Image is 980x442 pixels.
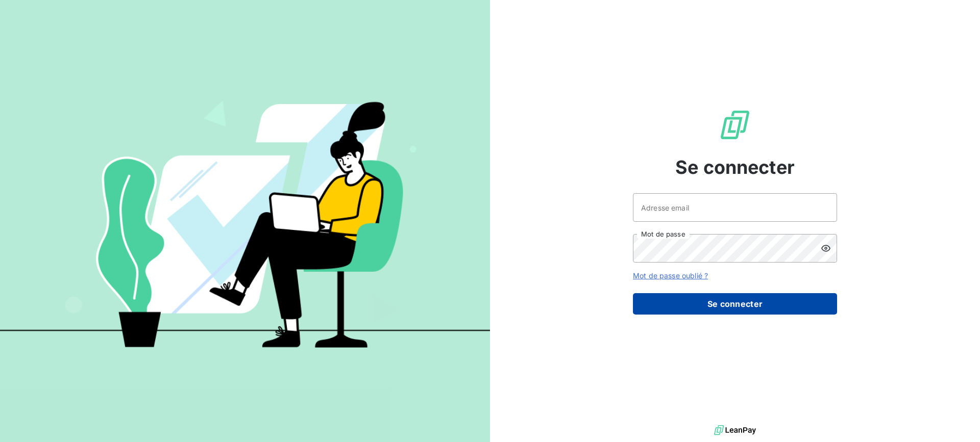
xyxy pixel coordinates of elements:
[633,293,837,315] button: Se connecter
[719,109,751,141] img: Logo LeanPay
[714,423,756,438] img: logo
[633,193,837,222] input: placeholder
[675,153,795,181] span: Se connecter
[633,271,708,280] a: Mot de passe oublié ?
